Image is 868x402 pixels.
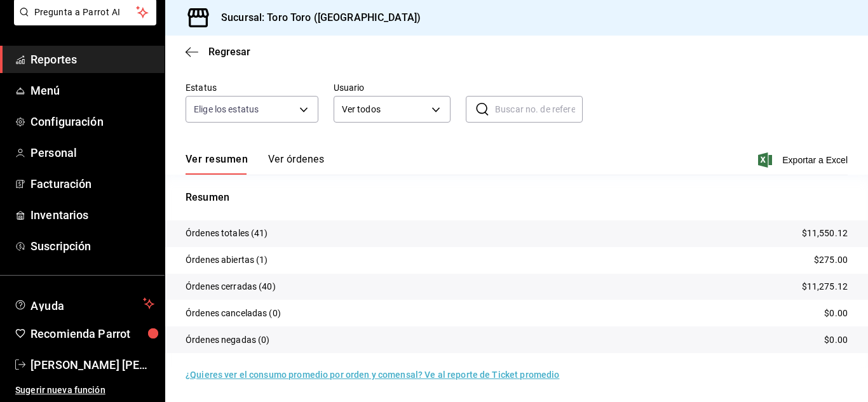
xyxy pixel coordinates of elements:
[186,307,281,320] p: Órdenes canceladas (0)
[31,82,154,99] span: Menú
[186,370,559,380] a: ¿Quieres ver el consumo promedio por orden y comensal? Ve al reporte de Ticket promedio
[268,153,324,175] button: Ver órdenes
[9,15,156,28] a: Pregunta a Parrot AI
[15,384,154,397] span: Sugerir nueva función
[186,153,248,175] button: Ver resumen
[814,253,848,267] p: $275.00
[194,103,259,116] span: Elige los estatus
[495,97,583,122] input: Buscar no. de referencia
[186,83,318,92] label: Estatus
[342,103,427,116] span: Ver todos
[802,280,848,293] p: $11,275.12
[31,296,138,311] span: Ayuda
[31,144,154,161] span: Personal
[824,307,848,320] p: $0.00
[186,46,250,58] button: Regresar
[186,280,276,293] p: Órdenes cerradas (40)
[34,6,137,19] span: Pregunta a Parrot AI
[761,152,848,168] button: Exportar a Excel
[211,10,421,25] h3: Sucursal: Toro Toro ([GEOGRAPHIC_DATA])
[31,325,154,342] span: Recomienda Parrot
[802,227,848,240] p: $11,550.12
[824,333,848,347] p: $0.00
[31,206,154,224] span: Inventarios
[334,83,451,92] label: Usuario
[208,46,250,58] span: Regresar
[186,190,848,205] p: Resumen
[31,113,154,130] span: Configuración
[31,51,154,68] span: Reportes
[31,356,154,373] span: [PERSON_NAME] [PERSON_NAME] [PERSON_NAME]
[186,253,268,267] p: Órdenes abiertas (1)
[31,175,154,192] span: Facturación
[186,227,268,240] p: Órdenes totales (41)
[31,238,154,255] span: Suscripción
[186,153,324,175] div: navigation tabs
[186,333,270,347] p: Órdenes negadas (0)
